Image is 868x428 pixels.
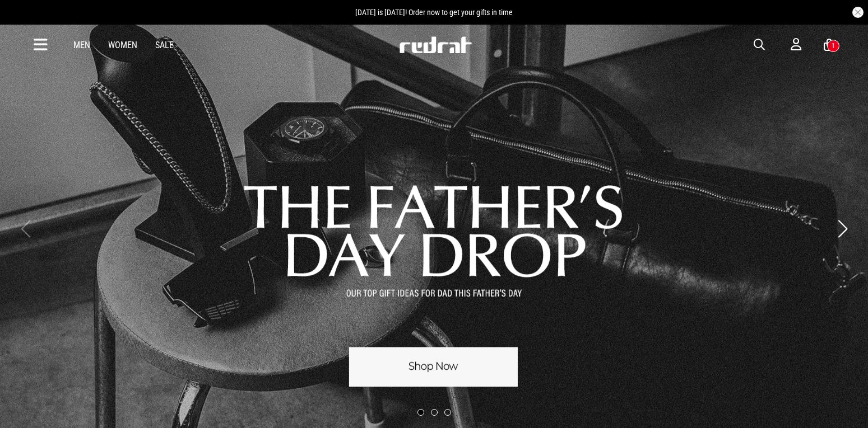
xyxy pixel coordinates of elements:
[18,217,33,241] button: Previous slide
[108,40,137,50] a: Women
[155,40,174,50] a: Sale
[835,217,850,241] button: Next slide
[398,36,472,53] img: Redrat logo
[824,39,834,51] a: 1
[832,42,835,50] div: 1
[355,8,513,17] span: [DATE] is [DATE]! Order now to get your gifts in time
[73,40,90,50] a: Men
